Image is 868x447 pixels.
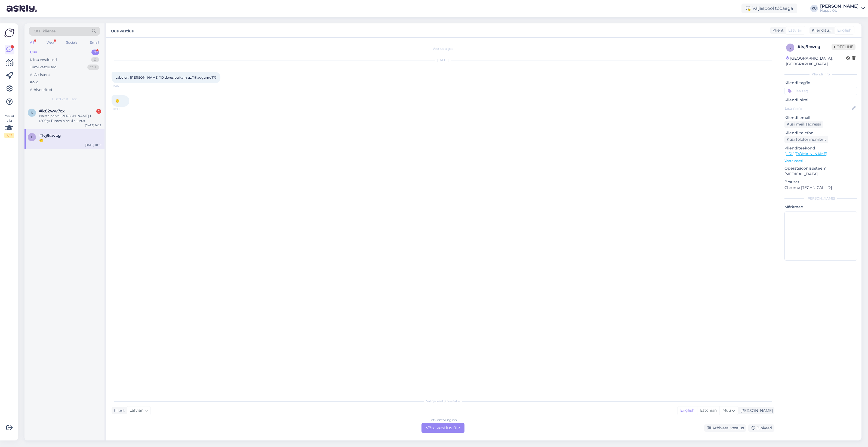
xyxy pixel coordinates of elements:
div: [PERSON_NAME] [784,196,857,201]
div: [DATE] 10:19 [85,143,101,147]
p: Kliendi tag'id [784,80,857,86]
div: 🙃 [39,138,101,143]
p: Kliendi email [784,115,857,121]
div: [GEOGRAPHIC_DATA], [GEOGRAPHIC_DATA] [786,56,846,67]
input: Lisa nimi [785,105,851,111]
div: 0 [91,57,99,63]
div: Latvian to English [429,418,457,422]
div: [DATE] [112,58,774,63]
div: Klient [770,27,784,33]
span: Muu [722,408,731,413]
div: Minu vestlused [30,57,57,63]
p: Märkmed [784,204,857,210]
div: [DATE] 14:12 [85,123,101,127]
div: Küsi telefoninumbrit [784,136,828,143]
p: [MEDICAL_DATA] [784,171,857,177]
div: [PERSON_NAME] [820,4,859,8]
div: Estonian [697,406,719,415]
div: [PERSON_NAME] [738,408,773,414]
div: 2 [91,50,99,55]
input: Lisa tag [784,87,857,95]
div: # lvj9cwcg [798,44,832,50]
p: Vaata edasi ... [784,158,857,163]
a: [URL][DOMAIN_NAME] [784,151,827,156]
span: Latvian [130,408,143,414]
div: Arhiveeritud [30,87,52,93]
div: Vestlus algas [112,46,774,51]
div: Arhiveeri vestlus [704,424,746,432]
div: Naiste parka [PERSON_NAME] 1 (200g) Tumesinine xl suurus. [39,114,101,123]
div: Valige keel ja vastake [112,399,774,404]
span: 10:19 [113,107,134,111]
div: Blokeeri [748,424,774,432]
p: Chrome [TECHNICAL_ID] [784,185,857,191]
div: 2 [96,109,101,114]
p: Brauser [784,179,857,185]
div: Tiimi vestlused [30,65,57,70]
div: AI Assistent [30,72,50,78]
label: Uus vestlus [111,27,134,34]
a: [PERSON_NAME]Huppa OÜ [820,4,865,13]
span: English [837,27,851,33]
span: 10:17 [113,84,134,88]
p: Kliendi nimi [784,97,857,103]
div: Uus [30,50,37,55]
div: Kliendi info [784,72,857,77]
span: #k82ww7cx [39,109,65,114]
span: l [31,135,33,139]
span: Otsi kliente [34,28,56,34]
div: Huppa OÜ [820,8,859,13]
div: Küsi meiliaadressi [784,121,823,128]
span: Labdien. [PERSON_NAME] 110 deres puikam uz 116 augumu??? [115,75,217,79]
span: Offline [832,44,855,50]
span: Latvian [788,27,802,33]
div: Web [45,39,55,46]
div: All [29,39,35,46]
div: Klient [112,408,125,414]
span: 🙃 [115,99,119,103]
div: KU [810,5,818,12]
span: l [789,45,791,50]
p: Operatsioonisüsteem [784,166,857,171]
div: Väljaspool tööaega [741,4,797,13]
div: Klienditugi [809,27,833,33]
div: Kõik [30,79,38,85]
p: Kliendi telefon [784,130,857,136]
span: k [31,111,33,115]
div: Võta vestlus üle [421,423,464,433]
div: Email [89,39,100,46]
p: Klienditeekond [784,145,857,151]
span: #lvj9cwcg [39,133,61,138]
div: 99+ [87,65,99,70]
img: Askly Logo [4,28,15,38]
div: Socials [65,39,78,46]
div: English [678,406,697,415]
span: Uued vestlused [52,97,77,102]
div: 2 / 3 [4,133,14,138]
div: Vaata siia [4,113,14,138]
